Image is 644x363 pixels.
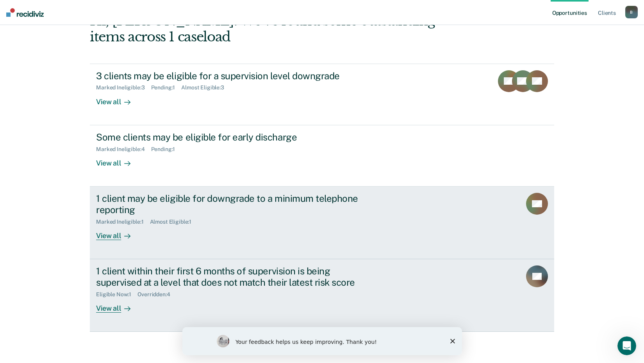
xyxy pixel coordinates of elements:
[96,193,370,215] div: 1 client may be eligible for downgrade to a minimum telephone reporting
[90,125,554,187] a: Some clients may be eligible for early dischargeMarked Ineligible:4Pending:1View all
[137,291,176,298] div: Overridden : 4
[96,91,140,106] div: View all
[625,6,638,18] button: B
[90,259,554,332] a: 1 client within their first 6 months of supervision is being supervised at a level that does not ...
[96,297,140,313] div: View all
[96,225,140,240] div: View all
[96,146,151,153] div: Marked Ineligible : 4
[96,84,151,91] div: Marked Ineligible : 3
[6,8,44,17] img: Recidiviz
[90,64,554,125] a: 3 clients may be eligible for a supervision level downgradeMarked Ineligible:3Pending:1Almost Eli...
[96,70,370,82] div: 3 clients may be eligible for a supervision level downgrade
[90,187,554,259] a: 1 client may be eligible for downgrade to a minimum telephone reportingMarked Ineligible:1Almost ...
[150,219,198,225] div: Almost Eligible : 1
[151,84,182,91] div: Pending : 1
[182,327,462,355] iframe: Survey by Kim from Recidiviz
[617,336,636,355] iframe: Intercom live chat
[181,84,230,91] div: Almost Eligible : 3
[96,265,370,288] div: 1 client within their first 6 months of supervision is being supervised at a level that does not ...
[96,291,137,298] div: Eligible Now : 1
[96,152,140,167] div: View all
[151,146,182,153] div: Pending : 1
[96,132,370,143] div: Some clients may be eligible for early discharge
[90,13,461,45] div: Hi, [PERSON_NAME]. We’ve found some outstanding items across 1 caseload
[96,219,150,225] div: Marked Ineligible : 1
